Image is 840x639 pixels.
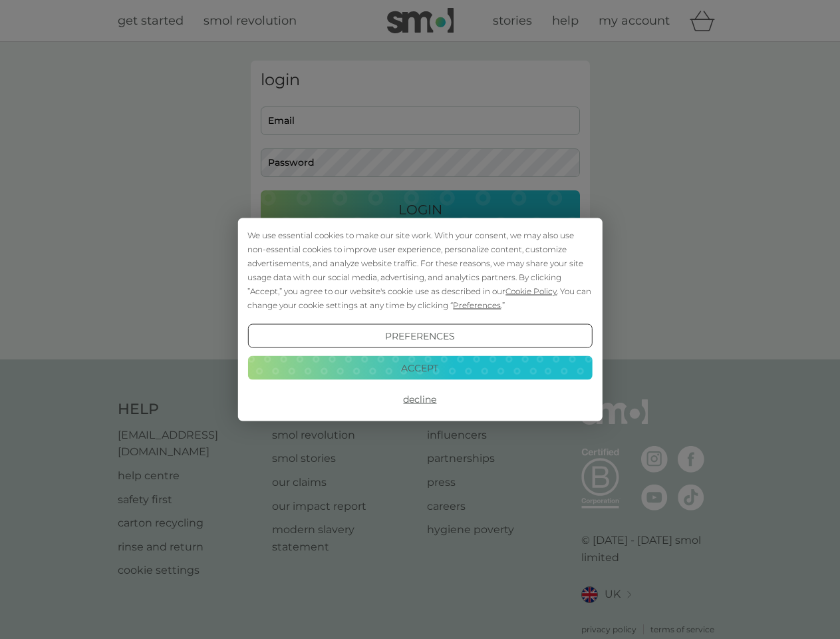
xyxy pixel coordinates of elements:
[247,355,592,379] button: Accept
[247,387,592,411] button: Decline
[247,324,592,348] button: Preferences
[247,228,592,312] div: We use essential cookies to make our site work. With your consent, we may also use non-essential ...
[453,300,501,310] span: Preferences
[505,286,557,296] span: Cookie Policy
[237,218,602,421] div: Cookie Consent Prompt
